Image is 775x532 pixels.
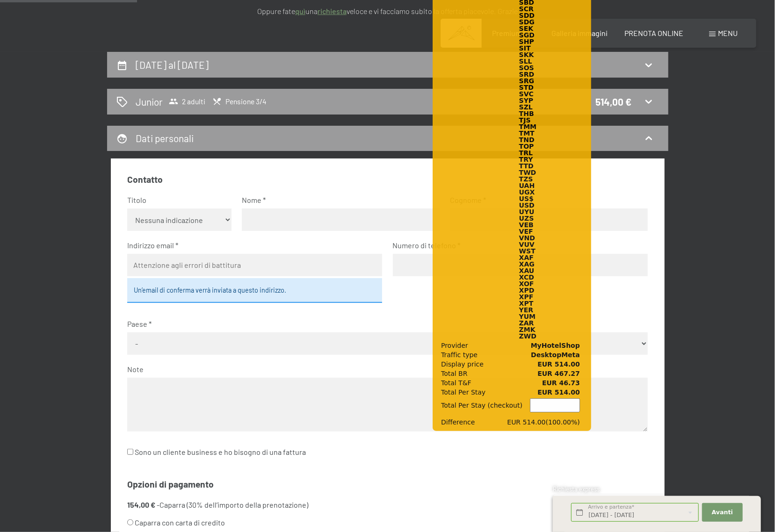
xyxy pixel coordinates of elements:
div: SIT [519,45,580,51]
label: Indirizzo email [127,240,375,251]
div: XPD [519,287,580,294]
h2: Junior [136,95,163,108]
div: SRD [519,71,580,78]
h2: [DATE] al [DATE] [136,59,209,71]
div: ZAR [519,320,580,326]
div: ZWD [519,333,580,339]
div: SRG [519,78,580,84]
input: Sono un cliente business e ho bisogno di una fattura [127,449,133,455]
div: MyHotelShop [441,342,580,349]
div: TRL [519,150,580,156]
div: ZMK [519,326,580,333]
span: Total Per Stay [441,389,485,395]
div: XPT [519,300,580,307]
li: - Caparra (30% dell’importo della prenotazione) [127,500,648,532]
a: quì [295,7,305,15]
div: DesktopMeta [441,352,580,358]
div: EUR 514.00 [441,389,580,395]
div: VND [519,235,580,241]
label: Caparra con carta di credito [127,514,625,532]
div: THB [519,110,580,117]
div: SKK [519,51,580,58]
div: VEF [519,228,580,235]
span: Total BR [441,370,467,377]
div: SYP [519,97,580,104]
div: TMM [519,123,580,130]
legend: Contatto [127,173,163,186]
span: Difference [441,419,475,425]
div: WST [519,248,580,254]
div: SDD [519,12,580,19]
span: 2 adulti [169,97,205,106]
div: YER [519,307,580,313]
div: TWD [519,169,580,176]
label: Nome [242,195,432,205]
div: SGD [519,32,580,38]
div: SCR [519,6,580,12]
input: Caparra con carta di credito [127,519,133,525]
div: VUV [519,241,580,248]
div: Un’email di conferma verrà inviata a questo indirizzo. [127,278,382,302]
div: 514,00 € [595,95,631,108]
div: UYU [519,208,580,215]
span: Traffic type [441,352,478,358]
div: SOS [519,65,580,71]
div: TND [519,137,580,143]
div: US$ [519,195,580,202]
div: VEB [519,222,580,228]
div: EUR 514.00 [441,361,580,367]
div: SVC [519,91,580,97]
div: UAH [519,182,580,189]
div: USD [519,202,580,208]
div: TJS [519,117,580,123]
div: SDG [519,19,580,25]
legend: Opzioni di pagamento [127,478,214,491]
div: STD [519,84,580,91]
span: Menu [718,29,738,37]
label: Sono un cliente business e ho bisogno di una fattura [127,443,306,461]
div: SHP [519,38,580,45]
div: XOF [519,280,580,287]
label: Titolo [127,195,224,205]
div: SZL [519,104,580,110]
button: Avanti [702,503,742,522]
input: Attenzione agli errori di battitura [127,254,382,276]
span: Total T&F [441,380,471,386]
div: TTD [519,163,580,169]
label: Numero di telefono [393,240,640,251]
div: XCD [519,274,580,280]
div: XAG [519,261,580,267]
div: TOP [519,143,580,150]
a: richiesta [318,7,347,15]
div: SLL [519,58,580,65]
div: TZS [519,176,580,182]
a: PRENOTA ONLINE [624,29,683,37]
div: XAU [519,267,580,274]
span: Avanti [712,508,733,517]
div: XAF [519,254,580,261]
label: Paese [127,319,640,329]
span: Pensione 3/4 [212,97,267,106]
p: Oppure fate una veloce e vi facciamo subito la offerta piacevole. Grazie [154,5,622,17]
div: XPF [519,294,580,300]
span: Total Per Stay (checkout) [441,402,522,409]
div: EUR 46.73 [441,380,580,386]
span: Display price [441,361,484,367]
span: Provider [441,342,468,349]
div: TMT [519,130,580,137]
span: EUR 514.00 ( 100.00 %) [507,419,580,425]
div: YUM [519,313,580,320]
div: UGX [519,189,580,195]
h2: Dati personali [136,132,194,144]
label: Note [127,364,640,374]
div: EUR 467.27 [441,370,580,377]
div: UZS [519,215,580,222]
div: SEK [519,25,580,32]
div: TRY [519,156,580,163]
strong: 154,00 € [127,500,155,509]
span: Richiesta express [553,485,600,493]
